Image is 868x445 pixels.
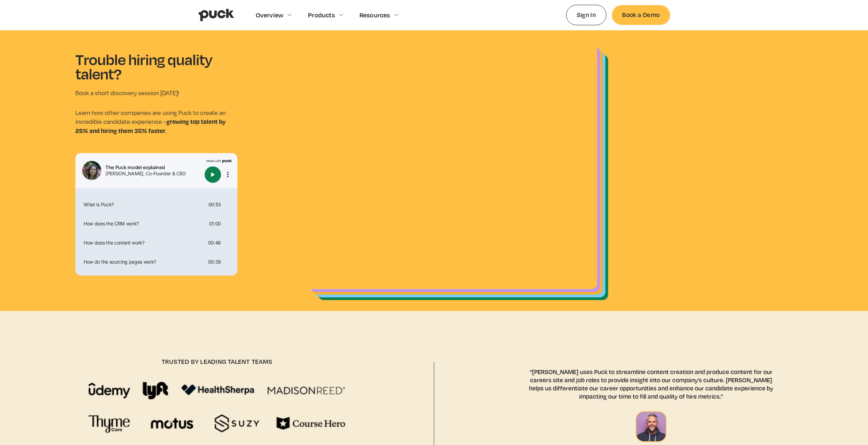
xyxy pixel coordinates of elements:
p: Learn how other companies are using Puck to create an incredible candidate experience – . [75,108,237,135]
p: Book a short discovery session [DATE]! [75,89,237,98]
div: Resources [359,11,390,19]
button: Play [205,166,221,183]
div: 01:00 [209,221,221,226]
div: 00:39 [208,259,221,264]
div: How does the CRM work?01:00More options [78,216,235,232]
a: Sign In [566,5,607,25]
a: Book a Demo [612,5,670,25]
div: The Puck model explained [105,165,202,170]
button: More options [224,170,232,179]
div: How does the CRM work? [81,221,206,226]
div: Products [308,11,335,19]
div: How does the content work?00:46More options [78,235,235,251]
div: 00:53 [208,202,221,207]
div: What is Puck?00:53More options [78,196,235,213]
p: “[PERSON_NAME] uses Puck to streamline content creation and produce content for our careers site ... [523,368,779,400]
div: 00:46 [208,240,221,245]
img: Made with Puck [206,159,232,163]
div: What is Puck? [81,202,206,207]
div: How do the sourcing pages work? [81,259,205,264]
img: Tali Rapaport headshot [82,161,101,180]
div: Overview [256,11,284,19]
div: How do the sourcing pages work?00:39More options [78,254,235,270]
div: [PERSON_NAME], Co-Founder & CEO [105,171,202,176]
div: How does the content work? [81,240,205,245]
strong: growing top talent by 25% and hiring them 35% faster [75,117,225,135]
h1: Trouble hiring quality talent? [75,52,225,80]
h4: trusted by leading talent teams [162,358,273,366]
